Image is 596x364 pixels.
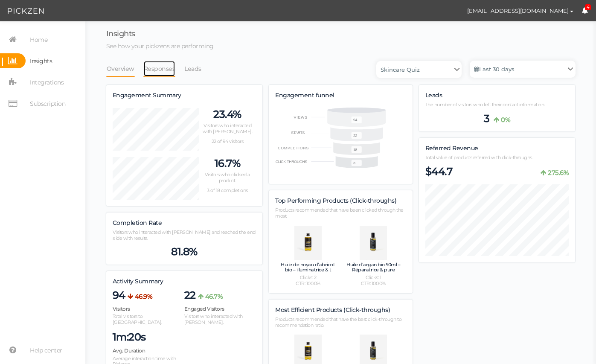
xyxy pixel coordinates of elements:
[184,61,202,77] a: Leads
[184,61,210,77] li: Leads
[343,262,404,272] h4: Huile d’argan bio 50ml – Réparatrice & pure
[361,275,386,287] span: Clicks: 1 CTR: 100.0%
[354,148,358,152] text: 18
[30,76,64,89] span: Integrations
[501,116,510,124] b: 0%
[467,7,569,14] span: [EMAIL_ADDRESS][DOMAIN_NAME]
[354,161,356,166] text: 3
[275,197,396,204] span: Top Performing Products (Click-throughs)
[106,29,135,38] span: Insights
[198,108,256,121] p: 23.4%
[205,172,250,183] span: Visitors who clicked a product.
[425,102,545,108] span: The number of visitors who left their contact information.
[135,292,153,300] b: 46.9%
[296,275,320,287] span: Clicks: 2 CTR: 100.0%
[585,4,591,11] span: 4
[30,97,65,111] span: Subscription
[113,277,163,285] span: Activity Summary
[198,139,256,145] p: 22 of 94 visitors
[113,331,146,344] span: 1m:20s
[184,313,243,325] span: Visitors who interacted with [PERSON_NAME].
[198,188,256,194] p: 3 of 18 completions
[275,91,334,99] span: Engagement funnel
[30,54,52,68] span: Insights
[354,134,358,138] text: 22
[275,316,401,328] span: Products recommended that have the best click-through to recommendation ratio.
[30,33,47,47] span: Home
[277,262,338,272] h4: Huile de noyau d’abricot bio – illuminatrice & t
[113,313,162,325] span: Total visitors to [GEOGRAPHIC_DATA].
[205,292,223,300] b: 46.7%
[425,154,533,160] span: Total value of products referred with click-throughs.
[425,165,453,178] span: $44.7
[444,3,459,18] img: d6920b405233363a3432cc7f87f2482d
[184,306,224,312] span: Engaged Visitors
[143,61,184,77] li: Responses
[548,169,569,177] b: 275.6%
[106,61,135,77] a: Overview
[106,42,214,50] span: See how your pickzens are performing
[459,3,581,18] button: [EMAIL_ADDRESS][DOMAIN_NAME]
[113,289,125,302] span: 94
[113,348,184,353] h4: Avg. Duration
[198,157,256,170] p: 16.7%
[425,144,478,152] span: Referred Revenue
[275,306,390,314] span: Most Efficient Products (Click-throughs)
[470,61,576,78] a: Last 30 days
[113,219,162,227] span: Completion Rate
[354,118,358,122] text: 94
[106,61,143,77] li: Overview
[113,306,130,312] span: Visitors
[113,229,256,241] span: Visitors who interacted with [PERSON_NAME] and reached the end slide with results.
[184,289,196,302] span: 22
[425,92,442,99] label: Leads
[30,344,62,357] span: Help center
[275,207,404,219] span: Products recommended that have been clicked through the most.
[278,146,309,150] text: COMPLETIONS
[113,91,181,99] span: Engagement Summary
[171,245,198,258] span: 81.8%
[291,131,305,135] text: STARTS
[143,61,176,77] a: Responses
[8,6,44,16] img: Pickzen logo
[276,160,308,164] text: CLICK-THROUGHS
[484,112,490,125] span: 3
[203,122,253,134] span: Visitors who interacted with [PERSON_NAME].
[294,115,308,119] text: VIEWS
